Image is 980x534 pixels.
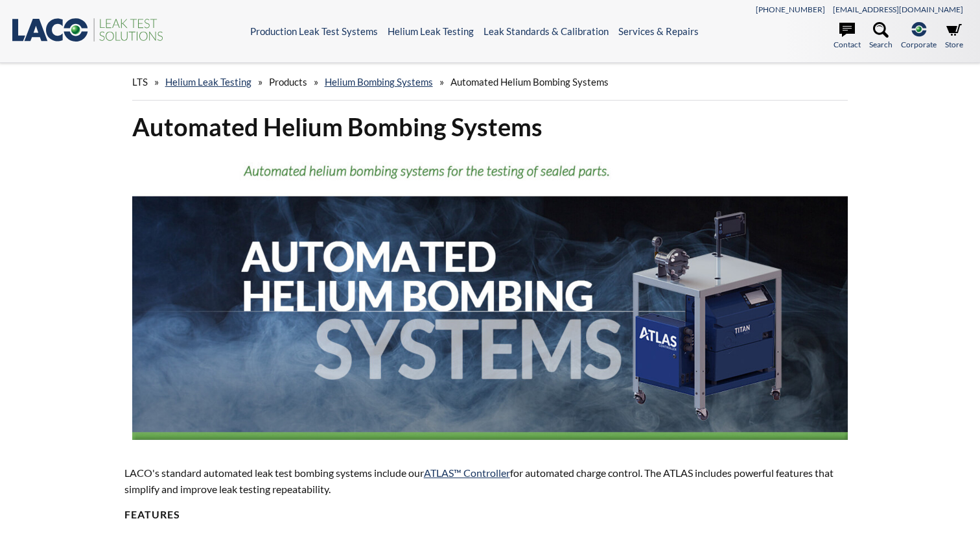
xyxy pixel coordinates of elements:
[424,467,510,479] a: ATLAS™ Controller
[484,25,609,37] a: Leak Standards & Calibration
[756,5,825,14] a: [PHONE_NUMBER]
[132,111,848,143] h1: Automated Helium Bombing Systems
[388,25,474,37] a: Helium Leak Testing
[132,153,848,440] img: Automated Helium Bombing Systems Banner
[132,76,148,88] span: LTS
[132,64,848,101] div: » » » »
[250,25,378,37] a: Production Leak Test Systems
[869,22,892,51] a: Search
[124,465,856,498] p: LACO's standard automated leak test bombing systems include our for automated charge control. The...
[269,76,307,88] span: Products
[945,22,963,51] a: Store
[325,76,433,88] a: Helium Bombing Systems
[450,76,609,88] span: Automated Helium Bombing Systems
[834,22,861,51] a: Contact
[833,5,963,14] a: [EMAIL_ADDRESS][DOMAIN_NAME]
[618,25,699,37] a: Services & Repairs
[901,38,937,51] span: Corporate
[124,508,856,522] h4: Features
[165,76,251,88] a: Helium Leak Testing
